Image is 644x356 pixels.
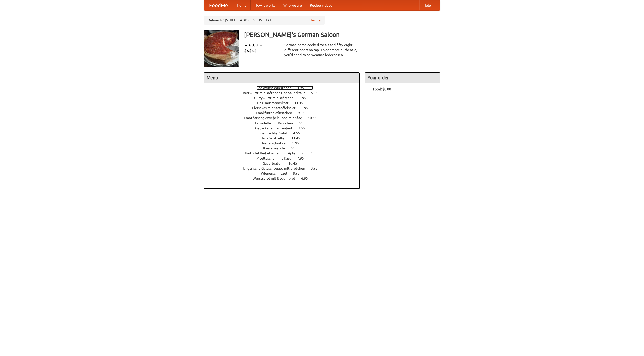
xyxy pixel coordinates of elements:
[263,161,288,165] span: Sauerbraten
[253,176,300,180] span: Wurstsalad mit Bauernbrot
[261,171,292,175] span: Wienerschnitzel
[260,136,309,140] a: Haus Salatteller 11.45
[288,161,302,165] span: 10.45
[255,121,298,125] span: Frikadelle mit Brötchen
[291,146,302,150] span: 6.95
[419,0,435,10] a: Help
[309,18,321,23] a: Change
[256,111,297,115] span: Frankfurter Würstchen
[247,48,249,53] li: $
[256,156,296,160] span: Maultaschen mit Käse
[308,116,322,120] span: 10.45
[233,0,251,10] a: Home
[253,176,317,180] a: Wurstsalad mit Bauernbrot 6.95
[256,86,313,90] a: Bockwurst Würstchen 4.95
[299,96,311,100] span: 5.95
[284,42,360,57] div: German home-cooked meals and fifty-eight different beers on tap. To get more authentic, you'd nee...
[245,151,325,155] a: Kartoffel Reibekuchen mit Apfelmus 5.95
[244,42,248,48] li: ★
[298,126,310,130] span: 7.55
[257,101,312,105] a: Das Hausmannskost 11.45
[256,111,314,115] a: Frankfurter Würstchen 9.95
[311,166,323,170] span: 3.95
[245,151,308,155] span: Kartoffel Reibekuchen mit Apfelmus
[243,91,327,95] a: Bratwurst mit Brötchen und Sauerkraut 5.95
[293,171,305,175] span: 8.95
[309,151,320,155] span: 5.95
[297,86,309,90] span: 4.95
[252,106,301,110] span: Fleishkas mit Kartoffelsalat
[293,131,305,135] span: 4.55
[257,101,294,105] span: Das Hausmannskost
[255,126,314,130] a: Gebackener Camenbert 7.55
[311,91,323,95] span: 5.95
[254,48,257,53] li: $
[259,42,263,48] li: ★
[294,101,308,105] span: 11.45
[263,161,306,165] a: Sauerbraten 10.45
[249,48,252,53] li: $
[260,131,292,135] span: Gemischter Salat
[256,86,296,90] span: Bockwurst Würstchen
[260,131,309,135] a: Gemischter Salat 4.55
[260,136,291,140] span: Haus Salatteller
[243,91,310,95] span: Bratwurst mit Brötchen und Sauerkraut
[373,87,391,91] b: Total: $0.00
[251,0,279,10] a: How it works
[301,176,313,180] span: 6.95
[299,121,310,125] span: 6.95
[252,106,317,110] a: Fleishkas mit Kartoffelsalat 6.95
[263,146,307,150] a: Kaesepaetzle 6.95
[279,0,306,10] a: Who we are
[256,156,313,160] a: Maultaschen mit Käse 7.95
[244,48,247,53] li: $
[291,136,305,140] span: 11.45
[204,0,233,10] a: FoodMe
[298,111,310,115] span: 9.95
[254,96,299,100] span: Currywurst mit Brötchen
[306,0,336,10] a: Recipe videos
[301,106,313,110] span: 6.95
[255,121,315,125] a: Frikadelle mit Brötchen 6.95
[244,116,307,120] span: Französische Zwiebelsuppe mit Käse
[292,141,304,145] span: 9.95
[261,171,309,175] a: Wienerschnitzel 8.95
[254,96,315,100] a: Currywurst mit Brötchen 5.95
[243,166,327,170] a: Ungarische Gulaschsuppe mit Brötchen 3.95
[244,30,440,40] h3: [PERSON_NAME]'s German Saloon
[244,116,326,120] a: Französische Zwiebelsuppe mit Käse 10.45
[255,126,298,130] span: Gebackener Camenbert
[252,48,254,53] li: $
[204,16,325,25] div: Deliver to: [STREET_ADDRESS][US_STATE]
[297,156,309,160] span: 7.95
[255,42,259,48] li: ★
[261,141,308,145] a: Jaegerschnitzel 9.95
[248,42,252,48] li: ★
[261,141,292,145] span: Jaegerschnitzel
[204,73,359,83] h4: Menu
[243,166,310,170] span: Ungarische Gulaschsuppe mit Brötchen
[263,146,290,150] span: Kaesepaetzle
[252,42,255,48] li: ★
[365,73,440,83] h4: Your order
[204,30,239,67] img: angular.jpg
